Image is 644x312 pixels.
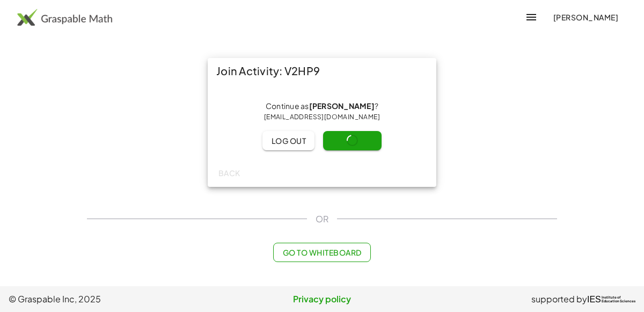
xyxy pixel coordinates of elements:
div: [EMAIL_ADDRESS][DOMAIN_NAME] [216,112,428,122]
a: Privacy policy [217,293,426,306]
span: Go to Whiteboard [282,248,361,257]
span: Log out [271,136,306,146]
span: supported by [531,293,587,306]
div: Join Activity: V2HP9 [208,58,436,84]
button: [PERSON_NAME] [544,8,627,27]
button: Go to Whiteboard [273,243,370,262]
span: OR [316,213,328,226]
div: Continue as ? [216,101,428,122]
span: © Graspable Inc, 2025 [9,293,217,306]
button: Log out [262,131,314,150]
a: IESInstitute ofEducation Sciences [587,293,635,306]
span: Institute of Education Sciences [602,296,635,303]
span: [PERSON_NAME] [553,12,618,22]
span: IES [587,294,601,304]
strong: [PERSON_NAME] [309,101,375,111]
